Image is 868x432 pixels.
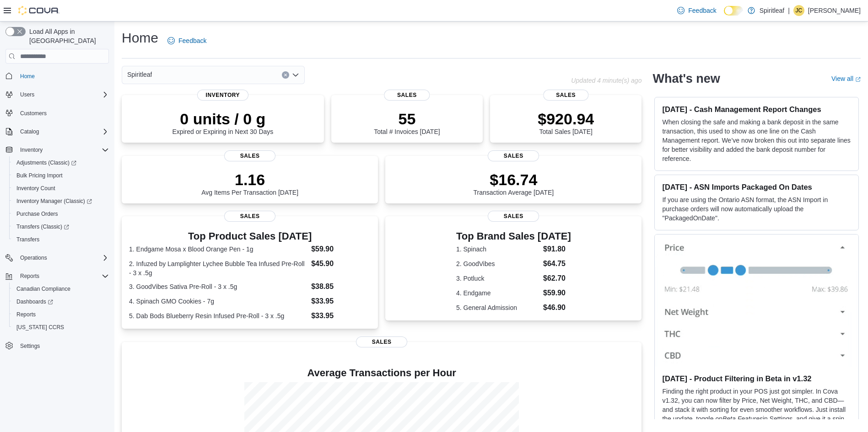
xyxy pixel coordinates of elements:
span: Inventory Count [16,185,55,192]
dd: $33.95 [311,310,371,321]
span: Transfers (Classic) [16,223,69,230]
a: Transfers [13,234,43,245]
button: Settings [2,339,113,352]
span: Sales [543,90,588,101]
a: Settings [16,341,43,352]
a: Feedback [164,32,210,50]
span: Catalog [16,126,109,137]
a: Feedback [674,1,720,20]
button: Inventory Count [9,182,113,195]
a: Dashboards [13,296,57,307]
span: Home [20,73,35,80]
span: Sales [384,90,430,101]
span: Washington CCRS [13,322,109,333]
span: Sales [224,211,275,222]
span: Bulk Pricing Import [13,170,109,181]
dd: $62.70 [543,273,571,284]
dt: 5. Dab Bods Blueberry Resin Infused Pre-Roll - 3 x .5g [129,311,307,320]
span: Feedback [688,6,716,15]
span: Feedback [178,36,206,45]
span: Settings [16,340,109,352]
div: Total # Invoices [DATE] [374,110,440,135]
span: [US_STATE] CCRS [16,324,64,331]
h1: Home [122,29,158,47]
button: Reports [2,270,113,283]
button: Customers [2,107,113,120]
p: | [788,5,790,16]
em: Beta Features [722,415,763,422]
dd: $38.85 [311,281,371,292]
span: Transfers (Classic) [13,221,109,232]
h3: Top Brand Sales [DATE] [456,231,571,242]
p: If you are using the Ontario ASN format, the ASN Import in purchase orders will now automatically... [662,195,851,223]
dt: 5. General Admission [456,303,539,312]
a: Dashboards [9,295,113,308]
span: Reports [16,271,109,282]
dd: $46.90 [543,302,571,313]
a: Adjustments (Classic) [9,156,113,169]
p: 55 [374,110,440,128]
div: Expired or Expiring in Next 30 Days [172,110,273,135]
button: Home [2,69,113,82]
button: Reports [16,271,43,282]
dt: 2. Infuzed by Lamplighter Lychee Bubble Tea Infused Pre-Roll - 3 x .5g [129,259,307,277]
span: Reports [20,272,39,280]
span: Reports [16,311,36,318]
h3: [DATE] - ASN Imports Packaged On Dates [662,182,851,192]
span: Adjustments (Classic) [13,157,109,168]
img: Cova [18,6,59,15]
span: Sales [356,336,407,347]
button: Operations [16,252,51,263]
span: Bulk Pricing Import [16,172,63,179]
button: Clear input [282,71,289,79]
dt: 3. Potluck [456,274,539,283]
span: JC [796,5,803,16]
span: Reports [13,309,109,320]
span: Inventory Manager (Classic) [16,197,92,205]
dd: $45.90 [311,258,371,269]
h3: [DATE] - Product Filtering in Beta in v1.32 [662,374,851,383]
span: Load All Apps in [GEOGRAPHIC_DATA] [26,27,109,45]
span: Purchase Orders [16,210,58,218]
dd: $64.75 [543,258,571,269]
span: Transfers [13,234,109,245]
p: $920.94 [538,110,594,128]
button: Inventory [2,144,113,156]
h3: [DATE] - Cash Management Report Changes [662,105,851,114]
a: Customers [16,108,50,119]
span: Canadian Compliance [16,285,70,293]
svg: External link [855,77,861,82]
a: Inventory Manager (Classic) [13,196,96,207]
button: Operations [2,251,113,264]
p: $16.74 [474,171,554,189]
dd: $59.90 [543,288,571,299]
span: Dashboards [16,298,53,305]
a: Purchase Orders [13,208,62,219]
dt: 1. Endgame Mosa x Blood Orange Pen - 1g [129,245,307,254]
h4: Average Transactions per Hour [129,368,634,379]
span: Inventory [16,144,109,155]
a: [US_STATE] CCRS [13,322,68,333]
span: Customers [20,110,47,117]
span: Inventory [197,90,248,101]
span: Sales [488,211,539,222]
span: Operations [20,254,47,261]
button: Purchase Orders [9,208,113,220]
span: Sales [488,150,539,161]
h2: What's new [652,71,720,86]
span: Users [16,89,109,100]
dd: $33.95 [311,296,371,307]
span: Inventory Manager (Classic) [13,196,109,207]
a: Transfers (Classic) [13,221,73,232]
dd: $59.90 [311,244,371,255]
input: Dark Mode [724,6,743,16]
dt: 4. Endgame [456,288,539,298]
button: Users [2,88,113,101]
dt: 3. GoodVibes Sativa Pre-Roll - 3 x .5g [129,282,307,291]
p: 1.16 [201,171,298,189]
dt: 1. Spinach [456,245,539,254]
button: Users [16,89,38,100]
span: Canadian Compliance [13,283,109,294]
button: Reports [9,308,113,321]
